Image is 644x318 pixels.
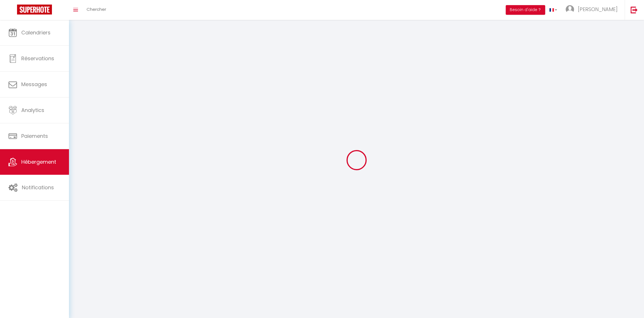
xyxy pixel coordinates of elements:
span: Paiements [21,132,48,140]
button: Besoin d'aide ? [506,5,545,15]
span: Chercher [87,6,106,12]
span: Réservations [21,55,54,62]
span: Analytics [21,107,44,114]
span: Calendriers [21,29,51,36]
span: [PERSON_NAME] [578,6,618,13]
img: logout [631,6,638,13]
span: Hébergement [21,158,56,165]
span: Messages [21,81,47,88]
img: Super Booking [17,5,52,14]
img: ... [566,5,574,14]
span: Notifications [22,184,54,191]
